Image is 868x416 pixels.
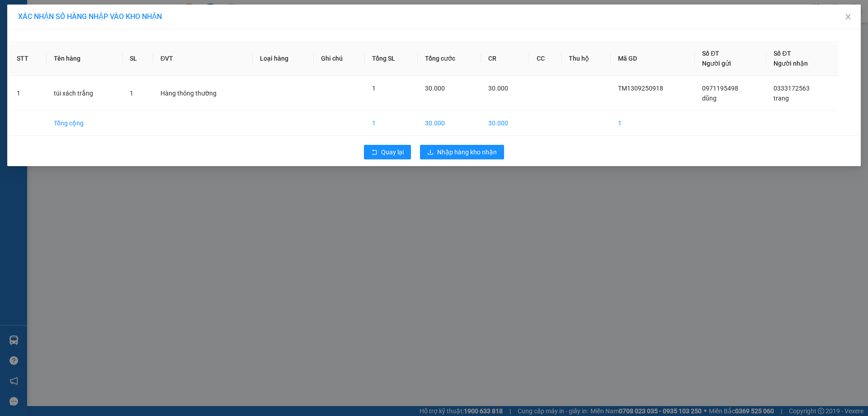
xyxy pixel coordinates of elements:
[488,85,508,92] span: 30.000
[702,85,738,92] span: 0971195498
[529,41,561,76] th: CC
[314,41,365,76] th: Ghi chú
[42,53,64,60] span: Website
[364,145,411,159] button: rollbackQuay lại
[774,85,810,92] span: 0333172563
[481,111,529,136] td: 30.000
[427,149,434,156] span: download
[418,41,481,76] th: Tổng cước
[38,10,127,30] strong: CÔNG TY TNHH VĨNH QUANG
[561,41,611,76] th: Thu hộ
[47,111,123,136] td: Tổng cộng
[153,41,253,76] th: ĐVT
[702,60,731,67] span: Người gửi
[365,111,418,136] td: 1
[774,50,791,57] span: Số ĐT
[371,149,377,156] span: rollback
[844,13,852,20] span: close
[47,41,123,76] th: Tên hàng
[153,76,253,111] td: Hàng thông thường
[365,41,418,76] th: Tổng SL
[18,12,162,21] span: XÁC NHẬN SỐ HÀNG NHẬP VÀO KHO NHẬN
[481,41,529,76] th: CR
[5,14,33,57] img: logo
[53,43,112,50] strong: Hotline : 0889 23 23 23
[611,41,695,76] th: Mã GD
[42,52,123,60] strong: : [DOMAIN_NAME]
[835,5,861,30] button: Close
[9,76,47,111] td: 1
[47,76,123,111] td: túi xách trắng
[418,111,481,136] td: 30.000
[381,147,404,157] span: Quay lại
[618,85,663,92] span: TM1309250918
[420,145,504,159] button: downloadNhập hàng kho nhận
[253,41,313,76] th: Loại hàng
[130,90,133,97] span: 1
[9,41,47,76] th: STT
[132,7,210,19] span: DDN1309250948
[611,111,695,136] td: 1
[702,95,717,102] span: dũng
[437,147,497,157] span: Nhập hàng kho nhận
[425,85,445,92] span: 30.000
[702,50,719,57] span: Số ĐT
[774,95,789,102] span: trang
[372,85,376,92] span: 1
[774,60,808,67] span: Người nhận
[123,41,153,76] th: SL
[46,32,119,41] strong: PHIẾU GỬI HÀNG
